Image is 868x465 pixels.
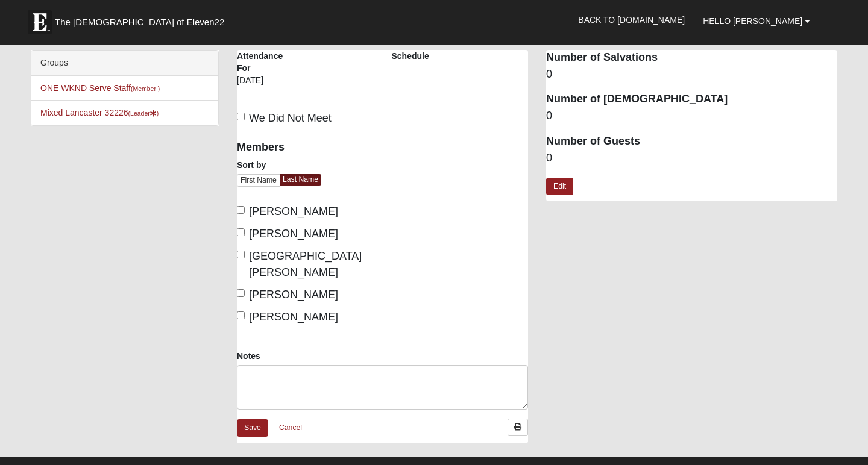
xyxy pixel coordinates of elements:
[249,205,338,217] span: [PERSON_NAME]
[40,108,159,117] a: Mixed Lancaster 32226(Leader)
[131,85,160,92] small: (Member )
[703,16,802,26] span: Hello [PERSON_NAME]
[237,74,296,95] div: [DATE]
[249,112,332,124] span: We Did Not Meet
[280,174,321,186] a: Last Name
[546,50,837,66] dt: Number of Salvations
[546,151,837,166] dd: 0
[237,206,245,214] input: [PERSON_NAME]
[569,5,694,35] a: Back to [DOMAIN_NAME]
[237,50,296,74] label: Attendance For
[237,350,260,362] label: Notes
[392,50,429,62] label: Schedule
[546,178,573,195] a: Edit
[249,289,338,301] span: [PERSON_NAME]
[249,250,362,278] span: [GEOGRAPHIC_DATA][PERSON_NAME]
[237,113,245,120] input: We Did Not Meet
[237,159,266,171] label: Sort by
[28,10,52,34] img: Eleven22 logo
[55,16,224,28] span: The [DEMOGRAPHIC_DATA] of Eleven22
[237,289,245,297] input: [PERSON_NAME]
[31,51,218,76] div: Groups
[546,92,837,107] dt: Number of [DEMOGRAPHIC_DATA]
[694,6,819,36] a: Hello [PERSON_NAME]
[128,110,159,117] small: (Leader )
[546,108,837,124] dd: 0
[22,4,263,34] a: The [DEMOGRAPHIC_DATA] of Eleven22
[271,419,310,437] a: Cancel
[40,83,160,93] a: ONE WKND Serve Staff(Member )
[237,228,245,236] input: [PERSON_NAME]
[237,419,268,437] a: Save
[546,134,837,149] dt: Number of Guests
[237,251,245,258] input: [GEOGRAPHIC_DATA][PERSON_NAME]
[237,174,280,187] a: First Name
[249,228,338,240] span: [PERSON_NAME]
[249,311,338,323] span: [PERSON_NAME]
[508,419,528,436] a: Print Attendance Roster
[237,311,245,319] input: [PERSON_NAME]
[546,67,837,83] dd: 0
[237,141,374,154] h4: Members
